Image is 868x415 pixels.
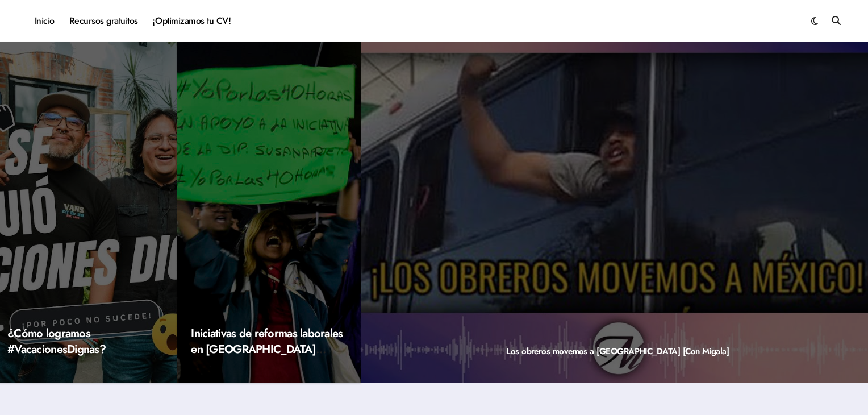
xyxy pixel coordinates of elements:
a: ¡Optimizamos tu CV! [145,6,238,36]
a: Los obreros movemos a [GEOGRAPHIC_DATA] [Con Migala] [506,345,729,358]
a: ¿Cómo logramos #VacacionesDignas? [7,325,106,358]
a: Inicio [27,6,62,36]
a: Iniciativas de reformas laborales en [GEOGRAPHIC_DATA] (2023) [191,325,343,374]
a: Recursos gratuitos [62,6,145,36]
